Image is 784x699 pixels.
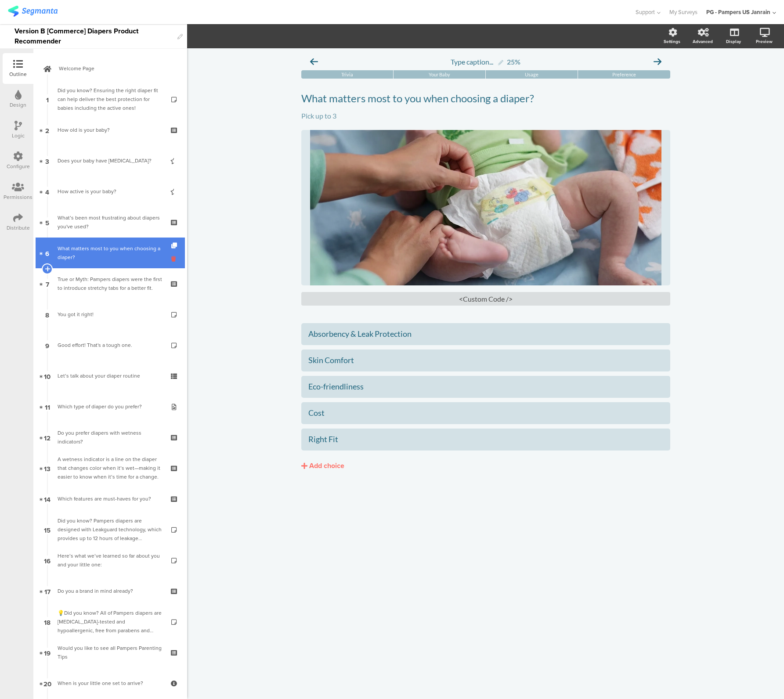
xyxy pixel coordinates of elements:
a: 2 How old is your baby? [36,115,185,145]
div: Permissions [4,193,33,201]
span: 1 [46,94,49,104]
div: Here’s what we’ve learned so far about you and your little one: [58,551,163,569]
a: 20 When is your little one set to arrive? [36,668,185,699]
a: 3 Does your baby have [MEDICAL_DATA]? [36,145,185,176]
span: 12 [44,432,51,442]
div: Which type of diaper do you prefer? [58,402,163,411]
div: What’s been most frustrating about diapers you've used? [58,213,163,231]
div: How old is your baby? [58,126,163,134]
span: 9 [45,340,49,350]
a: 7 True or Myth: Pampers diapers were the first to introduce stretchy tabs for a better fit. [36,268,185,299]
span: 19 [44,648,51,657]
img: What matters most to you when choosing a diaper? cover image [310,130,661,285]
a: 14 Which features are must-haves for you? [36,483,185,514]
div: When is your little one set to arrive? [58,679,163,688]
div: A wetness indicator is a line on the diaper that changes color when it’s wet—making it easier to ... [58,455,163,481]
span: Type caption... [451,58,493,66]
div: Did you know? Pampers diapers are designed with Leakguard technology, which provides up to 12 hou... [58,516,163,543]
span: Preference [612,72,636,77]
div: Eco-friendliness [308,382,663,392]
a: 17 Do you a brand in mind already? [36,576,185,606]
a: 13 A wetness indicator is a line on the diaper that changes color when it’s wet—making it easier ... [36,453,185,483]
span: 11 [45,402,50,411]
span: 18 [44,617,51,627]
span: Support [636,8,655,16]
div: PG - Pampers US Janrain [706,8,770,16]
a: 12 Do you prefer diapers with wetness indicators? [36,422,185,453]
div: 25% [507,58,520,66]
span: 5 [45,217,49,227]
div: Settings [664,38,680,45]
span: 17 [44,586,51,596]
div: Right Fit [308,434,663,444]
a: 16 Here’s what we’ve learned so far about you and your little one: [36,545,185,576]
a: 4 How active is your baby? [36,176,185,207]
div: Would you like to see all Pampers Parenting Tips [58,644,163,661]
a: 9 Good effort! That's a tough one. [36,330,185,360]
i: Duplicate [171,243,179,249]
div: Outline [9,70,27,78]
a: 18 💡Did you know? All of Pampers diapers are [MEDICAL_DATA]-tested and hypoallergenic, free from ... [36,606,185,637]
div: Add choice [309,461,344,471]
div: Preview [756,38,773,45]
a: 1 Did you know? Ensuring the right diaper fit can help deliver the best protection for babies inc... [36,84,185,115]
div: How active is your baby? [58,187,163,196]
span: 6 [45,248,49,258]
a: 19 Would you like to see all Pampers Parenting Tips [36,637,185,668]
div: Let’s talk about your diaper routine [58,371,163,380]
a: Welcome Page [36,53,185,84]
div: Do you prefer diapers with wetness indicators? [58,429,163,446]
span: 2 [45,125,49,135]
span: Usage [525,72,538,77]
div: Logic [12,132,25,140]
span: Welcome Page [59,64,171,73]
button: Add choice [301,455,670,477]
span: 20 [43,678,51,688]
span: 13 [44,463,51,473]
span: 3 [45,156,49,166]
div: What matters most to you when choosing a diaper? [58,244,163,262]
span: 15 [44,525,51,534]
span: Trivia [341,72,353,77]
span: 8 [45,310,49,319]
a: 6 What matters most to you when choosing a diaper? [36,238,185,268]
div: You got it right! [58,310,163,319]
div: Distribute [7,224,30,232]
a: 11 Which type of diaper do you prefer? [36,391,185,422]
a: 15 Did you know? Pampers diapers are designed with Leakguard technology, which provides up to 12 ... [36,514,185,545]
i: Delete [171,255,179,263]
span: 7 [46,279,49,288]
a: 10 Let’s talk about your diaper routine [36,360,185,391]
div: Did you know? Ensuring the right diaper fit can help deliver the best protection for babies inclu... [58,86,163,112]
p: What matters most to you when choosing a diaper? [301,92,670,105]
p: Pick up to 3 [301,112,670,120]
div: Do you a brand in mind already? [58,587,163,595]
div: Does your baby have sensitive skin? [58,156,163,165]
div: Design [10,101,26,109]
a: 5 What’s been most frustrating about diapers you've used? [36,207,185,238]
div: Absorbency & Leak Protection [308,329,663,339]
div: Advanced [693,38,713,45]
span: 10 [44,371,51,381]
div: True or Myth: Pampers diapers were the first to introduce stretchy tabs for a better fit. [58,275,163,292]
div: 💡Did you know? All of Pampers diapers are dermatologist-tested and hypoallergenic, free from para... [58,609,163,635]
span: Your Baby [429,72,450,77]
div: Display [726,38,741,45]
img: segmanta logo [8,6,58,17]
div: <Custom Code /> [301,292,670,306]
span: 14 [44,494,51,504]
div: Good effort! That's a tough one. [58,341,163,349]
span: 16 [44,555,51,565]
div: Skin Comfort [308,355,663,365]
span: 4 [45,187,49,196]
div: Version B [Commerce] Diapers Product Recommender [14,24,173,48]
div: Configure [7,162,30,170]
div: Cost [308,408,663,418]
div: Which features are must-haves for you? [58,494,163,503]
a: 8 You got it right! [36,299,185,330]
